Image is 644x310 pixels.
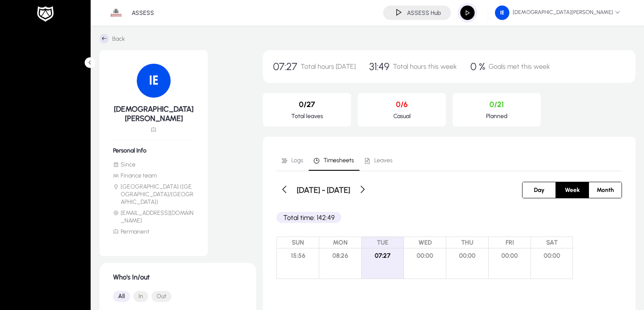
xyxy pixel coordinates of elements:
[522,182,556,198] button: Day
[470,60,485,73] span: 0 %
[108,5,124,21] img: 1.png
[404,237,446,248] span: WED
[459,113,534,120] p: Planned
[35,5,56,23] img: white-logo.png
[589,182,622,198] button: Month
[137,64,171,98] img: 104.png
[113,273,243,281] h1: Who's In/out
[270,113,344,120] p: Total leaves
[297,185,350,195] h3: [DATE] - [DATE]
[591,182,619,198] span: Month
[531,248,572,263] span: 00:00
[489,62,550,70] span: Goals met this week
[270,100,344,109] p: 0/27
[113,104,194,123] h5: [DEMOGRAPHIC_DATA][PERSON_NAME]
[374,158,392,163] span: Leaves
[113,172,194,180] li: Finance team
[556,182,589,198] button: Week
[291,158,303,163] span: Logs
[446,248,488,263] span: 00:00
[152,291,171,302] button: Out
[277,237,319,248] span: SUN
[404,248,446,263] span: 00:00
[531,237,572,248] span: SAT
[273,60,297,73] span: 07:27
[362,248,404,263] span: 07:27
[495,6,509,20] img: 104.png
[323,158,354,163] span: Timesheets
[113,161,194,169] li: Since
[133,291,148,302] button: In
[132,9,154,17] p: ASSESS
[277,248,319,263] span: 15:56
[365,100,439,109] p: 0/6
[301,62,356,70] span: Total hours [DATE]
[407,9,441,17] h4: ASSESS Hub
[369,60,390,73] span: 31:49
[113,183,194,206] li: [GEOGRAPHIC_DATA] ([GEOGRAPHIC_DATA]/[GEOGRAPHIC_DATA])
[359,150,398,171] a: Leaves
[529,182,550,198] span: Day
[113,209,194,225] li: [EMAIL_ADDRESS][DOMAIN_NAME]
[362,237,404,248] span: TUE
[489,248,531,263] span: 00:00
[113,228,194,236] li: Permanent
[489,237,531,248] span: FRI
[365,113,439,120] p: Casual
[276,212,341,223] p: Total time: 142:49
[459,100,534,109] p: 0/21
[113,288,243,305] mat-button-toggle-group: Font Style
[319,237,361,248] span: MON
[113,147,194,154] h6: Personal Info
[446,237,488,248] span: THU
[100,34,125,43] a: Back
[495,6,620,20] span: [DEMOGRAPHIC_DATA][PERSON_NAME]
[560,182,585,198] span: Week
[393,62,457,70] span: Total hours this week
[488,5,627,20] button: [DEMOGRAPHIC_DATA][PERSON_NAME]
[319,248,361,263] span: 08:26
[309,150,359,171] a: Timesheets
[276,150,309,171] a: Logs
[113,291,130,302] button: All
